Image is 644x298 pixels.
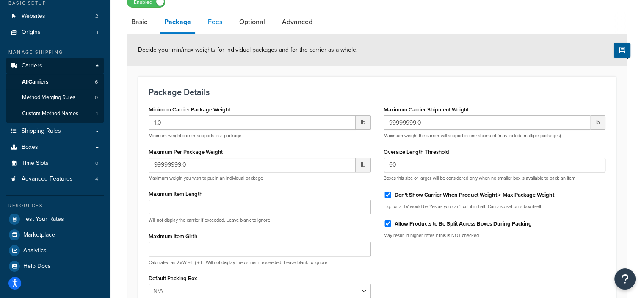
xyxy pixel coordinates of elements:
p: Will not display the carrier if exceeded. Leave blank to ignore [149,217,371,223]
label: Default Packing Box [149,275,197,281]
a: Marketplace [6,227,104,242]
a: Optional [235,12,269,32]
span: Marketplace [23,231,55,239]
li: Websites [6,8,104,24]
a: Time Slots0 [6,156,104,171]
h3: Package Details [149,87,605,97]
span: All Carriers [22,78,48,86]
a: Origins1 [6,25,104,40]
span: Method Merging Rules [22,94,75,101]
a: AllCarriers6 [6,74,104,90]
span: 0 [95,160,98,167]
span: Analytics [23,247,47,254]
p: May result in higher rates if this is NOT checked [384,232,606,239]
a: Package [160,12,195,34]
span: 0 [95,94,98,101]
div: Manage Shipping [6,49,104,56]
span: 4 [95,175,98,183]
span: 1 [97,29,98,36]
li: Custom Method Names [6,106,104,122]
a: Shipping Rules [6,123,104,139]
li: Method Merging Rules [6,90,104,106]
p: Maximum weight you wish to put in an individual package [149,175,371,181]
label: Minimum Carrier Package Weight [149,106,230,113]
label: Allow Products to Be Split Across Boxes During Packing [395,220,532,228]
span: Carriers [22,62,42,70]
li: Origins [6,25,104,40]
label: Maximum Per Package Weight [149,149,223,155]
a: Websites2 [6,8,104,24]
span: lb [590,115,605,130]
p: E.g. for a TV would be Yes as you can't cut it in half. Can also set on a box itself [384,203,606,210]
p: Boxes this size or larger will be considered only when no smaller box is available to pack an item [384,175,606,181]
span: Decide your min/max weights for individual packages and for the carrier as a whole. [138,45,357,54]
button: Open Resource Center [614,268,636,290]
span: Help Docs [23,263,51,270]
a: Test Your Rates [6,212,104,227]
a: Basic [127,12,152,32]
span: 6 [95,78,98,86]
li: Carriers [6,58,104,123]
span: 2 [95,13,98,20]
span: Time Slots [22,160,49,167]
a: Advanced [278,12,317,32]
a: Carriers [6,58,104,74]
a: Analytics [6,243,104,258]
label: Maximum Carrier Shipment Weight [384,106,469,113]
p: Minimum weight carrier supports in a package [149,133,371,139]
span: Advanced Features [22,175,73,183]
a: Custom Method Names1 [6,106,104,122]
span: lb [356,115,371,130]
label: Oversize Length Threshold [384,149,449,155]
div: Resources [6,202,104,209]
a: Fees [204,12,227,32]
span: 1 [96,110,98,117]
span: Custom Method Names [22,110,78,117]
li: Time Slots [6,156,104,171]
span: Test Your Rates [23,216,64,223]
span: lb [356,158,371,172]
a: Help Docs [6,259,104,274]
label: Maximum Item Length [149,191,202,197]
button: Show Help Docs [614,43,630,58]
span: Shipping Rules [22,128,61,135]
label: Don't Show Carrier When Product Weight > Max Package Weight [395,191,554,199]
label: Maximum Item Girth [149,233,197,240]
a: Advanced Features4 [6,171,104,187]
p: Maximum weight the carrier will support in one shipment (may include multiple packages) [384,133,606,139]
a: Method Merging Rules0 [6,90,104,106]
span: Origins [22,29,41,36]
p: Calculated as 2x(W + H) + L. Will not display the carrier if exceeded. Leave blank to ignore [149,259,371,266]
li: Advanced Features [6,171,104,187]
span: Boxes [22,144,38,151]
a: Boxes [6,139,104,155]
span: Websites [22,13,45,20]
